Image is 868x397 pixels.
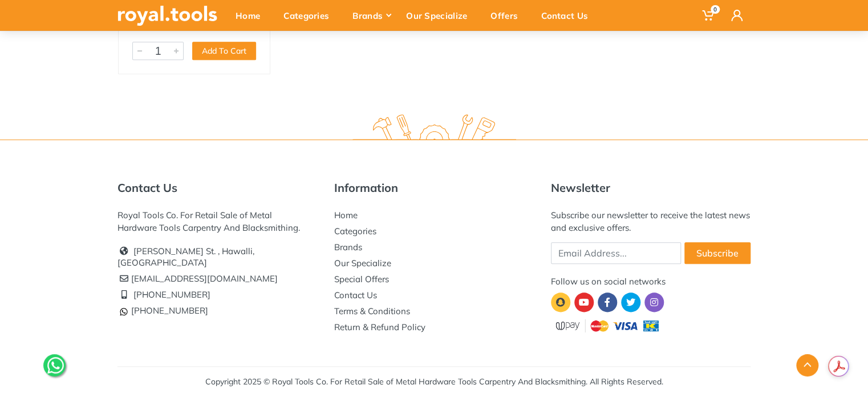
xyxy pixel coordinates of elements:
div: Copyright 2025 © Royal Tools Co. For Retail Sale of Metal Hardware Tools Carpentry And Blacksmith... [205,376,663,388]
a: Brands [334,242,362,252]
h5: Newsletter [551,181,751,195]
div: Follow us on social networks [551,275,751,288]
a: Our Specialize [334,258,391,268]
img: upay.png [551,318,665,333]
a: [PERSON_NAME] St. , Hawalli, [GEOGRAPHIC_DATA] [117,246,254,268]
a: Contact Us [334,290,377,300]
a: Return & Refund Policy [334,322,425,332]
img: royal.tools Logo [117,6,217,26]
a: Special Offers [334,274,389,284]
a: [PHONE_NUMBER] [133,289,210,300]
img: royal.tools Logo [352,114,516,146]
span: 0 [711,5,720,14]
button: Subscribe [684,242,751,264]
div: Subscribe our newsletter to receive the latest news and exclusive offers. [551,209,751,234]
input: Email Address... [551,242,681,264]
div: Royal Tools Co. For Retail Sale of Metal Hardware Tools Carpentry And Blacksmithing. [117,209,317,234]
li: [EMAIL_ADDRESS][DOMAIN_NAME] [117,271,317,287]
div: Our Specialize [398,3,482,27]
div: Contact Us [533,3,603,27]
h5: Information [334,181,534,195]
div: Home [228,3,275,27]
button: Add To Cart [192,42,256,60]
div: Brands [344,3,398,27]
div: Categories [275,3,344,27]
h5: Contact Us [117,181,317,195]
a: [PHONE_NUMBER] [117,305,208,316]
a: Home [334,210,358,220]
a: Terms & Conditions [334,306,410,316]
a: Categories [334,226,376,236]
div: Offers [482,3,533,27]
